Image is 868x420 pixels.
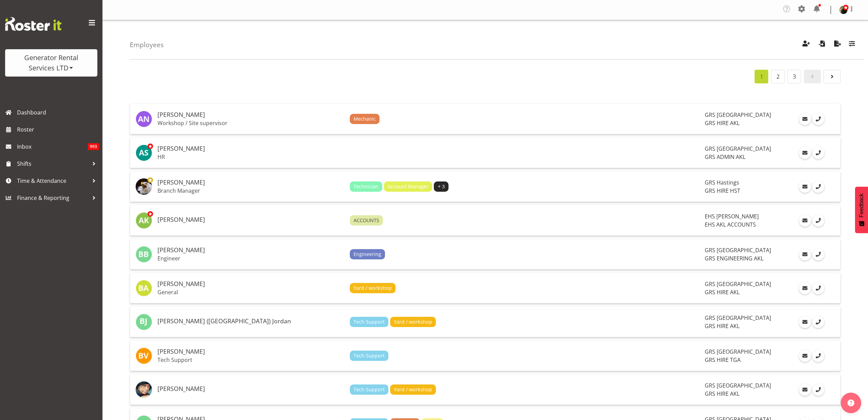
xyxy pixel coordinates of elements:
h5: [PERSON_NAME] [157,216,344,223]
span: Time & Attendance [17,176,89,186]
img: andrew-crenfeldtab2e0c3de70d43fd7286f7b271d34304.png [136,178,152,195]
button: Export Employees [830,37,845,52]
button: Filter Employees [845,37,859,52]
span: ACCOUNTS [354,217,379,224]
span: GRS Hastings [705,179,739,186]
h5: [PERSON_NAME] [157,247,344,254]
a: Call Employee [812,248,824,260]
span: Account Manager [388,183,428,190]
span: 993 [88,143,99,150]
span: GRS [GEOGRAPHIC_DATA] [705,348,771,355]
a: Email Employee [799,350,811,362]
a: Call Employee [812,181,824,193]
span: Tech Support [354,318,385,326]
a: Page 0. [804,70,821,83]
span: GRS ADMIN AKL [705,153,745,161]
span: Shifts [17,159,89,169]
p: Tech Support [157,356,344,363]
h5: [PERSON_NAME] [157,385,344,392]
a: Email Employee [799,316,811,328]
div: Generator Rental Services LTD [12,53,91,73]
a: Call Employee [812,316,824,328]
span: Dashboard [17,107,99,118]
span: GRS [GEOGRAPHIC_DATA] [705,145,771,152]
p: Workshop / Site supervisor [157,120,344,126]
span: Tech Support [354,352,385,360]
p: Branch Manager [157,187,344,194]
span: Feedback [858,193,865,217]
span: GRS [GEOGRAPHIC_DATA] [705,246,771,254]
span: GRS [GEOGRAPHIC_DATA] [705,382,771,389]
span: EHS [PERSON_NAME] [705,213,759,220]
img: caleb-phillipsa4a316e2ef29cab6356cc7a40f04045f.png [136,381,152,398]
a: Email Employee [799,181,811,193]
span: Yard / workshop [394,318,432,326]
span: Roster [17,124,99,135]
h4: Employees [130,41,164,49]
button: Create Employees [799,37,813,52]
span: Yard / workshop [394,386,432,393]
button: Feedback - Show survey [855,187,868,233]
a: Call Employee [812,147,824,159]
span: Engineering [354,250,381,258]
img: Rosterit website logo [5,17,61,31]
span: Yard / workshop [354,284,392,292]
span: GRS [GEOGRAPHIC_DATA] [705,314,771,322]
a: Call Employee [812,384,824,396]
span: GRS ENGINEERING AKL [705,255,763,262]
a: Email Employee [799,113,811,125]
span: + 3 [438,183,445,190]
img: brandon-adonis9902.jpg [136,280,152,296]
img: ben-bennington151.jpg [136,246,152,262]
a: Email Employee [799,248,811,260]
span: GRS HIRE HST [705,187,740,194]
a: Call Employee [812,282,824,294]
img: aaron-naish5730.jpg [136,111,152,127]
span: GRS [GEOGRAPHIC_DATA] [705,280,771,288]
span: Finance & Reporting [17,193,89,203]
a: Email Employee [799,384,811,396]
img: brendan-jordan2061.jpg [136,314,152,330]
h5: [PERSON_NAME] [157,348,344,355]
p: Engineer [157,255,344,262]
a: Email Employee [799,147,811,159]
img: micah-hetrick73ebaf9e9aacd948a3fc464753b70555.png [839,6,848,14]
span: Inbox [17,141,88,152]
h5: [PERSON_NAME] [157,179,344,186]
span: Tech Support [354,386,385,393]
span: GRS HIRE AKL [705,390,740,397]
a: Page 3. [787,70,801,83]
a: Page 2. [771,70,785,83]
img: brenton-vanzwol10251.jpg [136,348,152,364]
span: Mechanic [354,115,376,123]
img: angela-kerrigan9606.jpg [136,212,152,229]
p: HR [157,153,344,160]
button: Import Employees [815,37,829,52]
span: GRS [GEOGRAPHIC_DATA] [705,111,771,119]
a: Call Employee [812,350,824,362]
span: GRS HIRE AKL [705,119,740,127]
span: GRS HIRE AKL [705,288,740,296]
img: adam-steele11866.jpg [136,145,152,161]
p: General [157,289,344,296]
a: Email Employee [799,215,811,227]
img: help-xxl-2.png [848,399,854,406]
a: Call Employee [812,113,824,125]
span: GRS HIRE TGA [705,356,741,364]
span: Technician [354,183,378,190]
a: Email Employee [799,282,811,294]
h5: [PERSON_NAME] [157,145,344,152]
h5: [PERSON_NAME] ([GEOGRAPHIC_DATA]) Jordan [157,318,344,325]
span: GRS HIRE AKL [705,322,740,330]
h5: [PERSON_NAME] [157,281,344,287]
a: Call Employee [812,215,824,227]
a: Page 2. [824,70,841,83]
h5: [PERSON_NAME] [157,111,344,118]
span: EHS AKL ACCOUNTS [705,221,756,228]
